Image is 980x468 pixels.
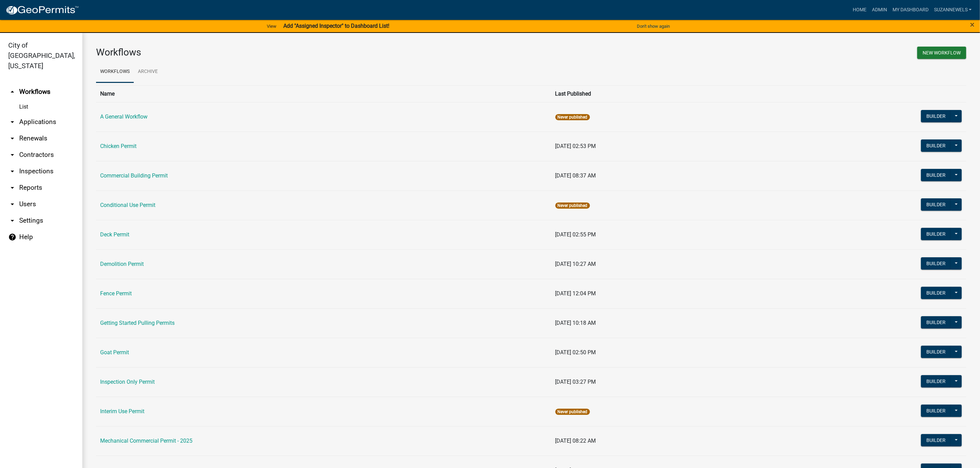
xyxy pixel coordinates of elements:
[100,143,137,149] a: Chicken Permit
[8,200,16,208] i: arrow_drop_down
[8,217,16,225] i: arrow_drop_down
[890,3,931,16] a: My Dashboard
[96,47,526,58] h3: Workflows
[850,3,869,16] a: Home
[8,167,16,175] i: arrow_drop_down
[100,113,147,120] a: A General Workflow
[8,88,16,96] i: arrow_drop_up
[555,231,596,238] span: [DATE] 02:55 PM
[8,184,16,192] i: arrow_drop_down
[917,47,966,59] button: New Workflow
[8,134,16,143] i: arrow_drop_down
[921,316,951,329] button: Builder
[100,172,168,179] a: Commercial Building Permit
[100,320,175,326] a: Getting Started Pulling Permits
[555,114,590,120] span: Never published
[921,434,951,446] button: Builder
[555,290,596,297] span: [DATE] 12:04 PM
[921,110,951,122] button: Builder
[555,320,596,326] span: [DATE] 10:18 AM
[931,3,975,16] a: SuzanneWels
[555,438,596,444] span: [DATE] 08:22 AM
[100,202,155,208] a: Conditional Use Permit
[970,21,975,29] button: Close
[555,202,590,209] span: Never published
[264,21,279,32] a: View
[8,233,16,241] i: help
[921,346,951,358] button: Builder
[921,139,951,152] button: Builder
[100,290,132,297] a: Fence Permit
[970,20,975,29] span: ×
[869,3,890,16] a: Admin
[100,231,129,238] a: Deck Permit
[555,172,596,179] span: [DATE] 08:37 AM
[921,228,951,240] button: Builder
[134,61,162,83] a: Archive
[283,23,389,29] strong: Add "Assigned Inspector" to Dashboard List!
[555,261,596,267] span: [DATE] 10:27 AM
[555,409,590,415] span: Never published
[555,143,596,149] span: [DATE] 02:53 PM
[634,21,673,32] button: Don't show again
[96,61,134,83] a: Workflows
[921,257,951,270] button: Builder
[100,349,129,356] a: Goat Permit
[921,287,951,299] button: Builder
[8,118,16,126] i: arrow_drop_down
[921,169,951,181] button: Builder
[8,151,16,159] i: arrow_drop_down
[555,349,596,356] span: [DATE] 02:50 PM
[96,85,551,102] th: Name
[100,438,192,444] a: Mechanical Commercial Permit - 2025
[100,261,144,267] a: Demolition Permit
[921,375,951,387] button: Builder
[555,379,596,385] span: [DATE] 03:27 PM
[551,85,817,102] th: Last Published
[921,198,951,211] button: Builder
[100,379,155,385] a: Inspection Only Permit
[921,405,951,417] button: Builder
[100,408,144,415] a: Interim Use Permit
